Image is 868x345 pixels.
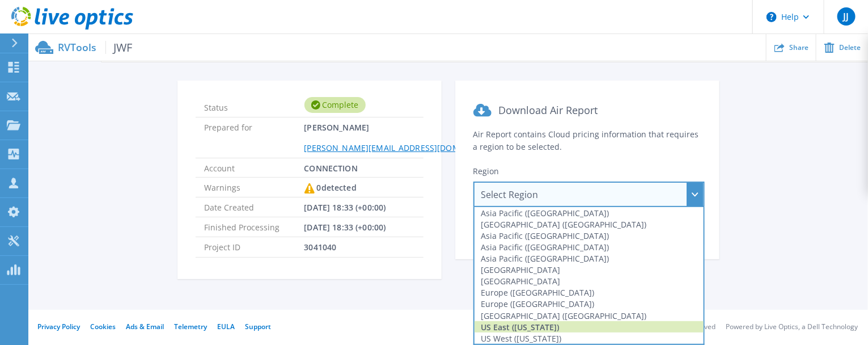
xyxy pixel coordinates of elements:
[475,333,704,344] div: US West ([US_STATE])
[304,117,504,157] span: [PERSON_NAME]
[205,117,304,157] span: Prepared for
[475,287,704,298] div: Europe ([GEOGRAPHIC_DATA])
[304,237,337,256] span: 3041040
[205,217,304,237] span: Finished Processing
[473,129,699,152] span: Air Report contains Cloud pricing information that requires a region to be selected.
[245,322,271,331] a: Support
[475,310,704,321] div: [GEOGRAPHIC_DATA] ([GEOGRAPHIC_DATA])
[205,197,304,217] span: Date Created
[304,142,504,153] a: [PERSON_NAME][EMAIL_ADDRESS][DOMAIN_NAME]
[304,97,366,113] div: Complete
[726,323,858,331] li: Powered by Live Optics, a Dell Technology
[205,158,304,177] span: Account
[475,276,704,287] div: [GEOGRAPHIC_DATA]
[217,322,235,331] a: EULA
[475,298,704,310] div: Europe ([GEOGRAPHIC_DATA])
[475,242,704,253] div: Asia Pacific ([GEOGRAPHIC_DATA])
[205,178,304,197] span: Warnings
[205,237,304,256] span: Project ID
[205,98,304,112] span: Status
[473,166,499,176] span: Region
[475,230,704,241] div: Asia Pacific ([GEOGRAPHIC_DATA])
[839,44,861,51] span: Delete
[174,322,207,331] a: Telemetry
[475,253,704,264] div: Asia Pacific ([GEOGRAPHIC_DATA])
[475,218,704,230] div: [GEOGRAPHIC_DATA] ([GEOGRAPHIC_DATA])
[475,207,704,218] div: Asia Pacific ([GEOGRAPHIC_DATA])
[475,264,704,276] div: [GEOGRAPHIC_DATA]
[304,217,386,237] span: [DATE] 18:33 (+00:00)
[304,178,357,198] div: 0 detected
[90,322,116,331] a: Cookies
[37,322,80,331] a: Privacy Policy
[473,182,705,207] div: Select Region
[498,103,598,117] span: Download Air Report
[105,41,132,54] span: JWF
[126,322,164,331] a: Ads & Email
[843,12,849,21] span: JJ
[789,44,808,51] span: Share
[304,158,358,177] span: CONNECTION
[304,197,386,217] span: [DATE] 18:33 (+00:00)
[475,321,704,333] div: US East ([US_STATE])
[58,41,132,54] p: RVTools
